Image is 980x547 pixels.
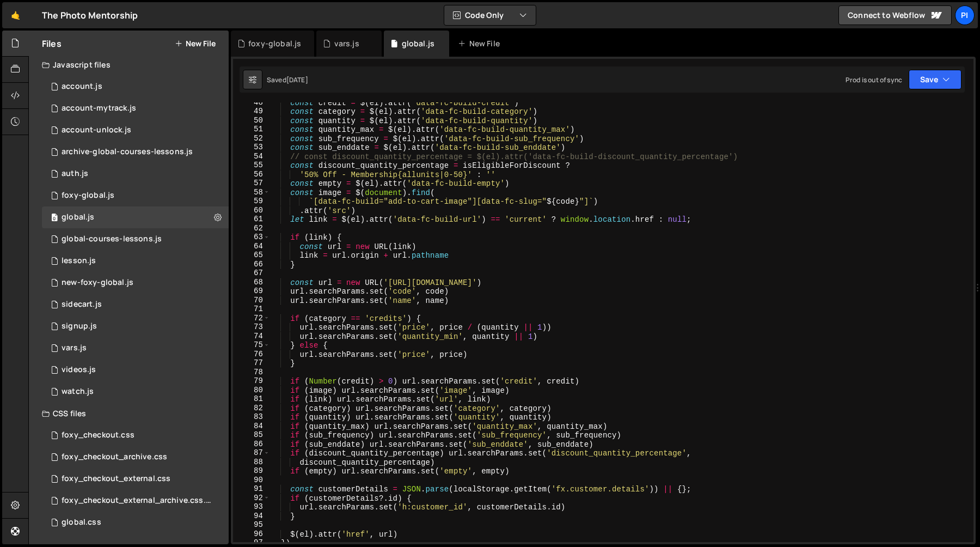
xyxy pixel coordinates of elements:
[2,2,29,28] a: 🤙
[62,147,193,157] div: archive-global-courses-lessons.js
[233,494,270,503] div: 92
[51,214,58,223] span: 0
[42,424,229,446] div: 13533/38507.css
[42,381,229,403] div: 13533/38527.js
[233,107,270,116] div: 49
[42,9,138,22] div: The Photo Mentorship
[233,394,270,404] div: 81
[42,228,229,250] div: 13533/35292.js
[29,54,229,76] div: Javascript files
[233,224,270,233] div: 62
[233,314,270,323] div: 72
[233,350,270,359] div: 76
[233,502,270,512] div: 93
[233,206,270,215] div: 60
[62,125,131,135] div: account-unlock.js
[62,496,212,506] div: foxy_checkout_external_archive.css.css
[42,38,62,50] h2: Files
[267,75,308,84] div: Saved
[62,191,114,200] div: foxy-global.js
[233,305,270,314] div: 71
[233,251,270,260] div: 65
[334,38,359,49] div: vars.js
[42,490,232,512] div: 13533/44029.css
[233,143,270,152] div: 53
[62,278,133,288] div: new-foxy-global.js
[233,260,270,269] div: 66
[286,75,308,84] div: [DATE]
[233,242,270,251] div: 64
[233,134,270,143] div: 52
[42,468,229,490] div: 13533/38747.css
[42,119,229,141] div: 13533/41206.js
[233,269,270,278] div: 67
[233,422,270,431] div: 84
[444,5,536,25] button: Code Only
[233,358,270,368] div: 77
[233,341,270,350] div: 75
[42,446,229,468] div: 13533/44030.css
[62,82,102,92] div: account.js
[175,39,216,48] button: New File
[42,294,229,315] div: 13533/43446.js
[233,179,270,188] div: 57
[233,376,270,386] div: 79
[62,234,162,244] div: global-courses-lessons.js
[233,116,270,125] div: 50
[62,452,167,462] div: foxy_checkout_archive.css
[402,38,434,49] div: global.js
[42,359,229,381] div: 13533/42246.js
[42,512,229,533] div: 13533/35489.css
[29,403,229,424] div: CSS files
[62,104,136,113] div: account-mytrack.js
[233,440,270,449] div: 86
[233,430,270,440] div: 85
[233,188,270,197] div: 58
[233,386,270,395] div: 80
[62,256,96,266] div: lesson.js
[233,404,270,413] div: 82
[233,484,270,494] div: 91
[233,530,270,539] div: 96
[955,5,975,25] a: Pi
[62,387,94,397] div: watch.js
[62,430,134,440] div: foxy_checkout.css
[42,206,229,228] div: 13533/39483.js
[62,365,96,375] div: videos.js
[233,368,270,377] div: 78
[233,323,270,332] div: 73
[42,337,229,359] div: 13533/38978.js
[233,448,270,458] div: 87
[62,518,101,527] div: global.css
[233,520,270,530] div: 95
[458,38,504,49] div: New File
[909,70,961,89] button: Save
[42,272,229,294] div: 13533/40053.js
[62,212,94,222] div: global.js
[233,98,270,107] div: 48
[233,476,270,485] div: 90
[62,343,87,353] div: vars.js
[62,169,88,179] div: auth.js
[42,141,229,163] div: 13533/43968.js
[233,170,270,179] div: 56
[233,466,270,476] div: 89
[233,233,270,242] div: 63
[233,458,270,467] div: 88
[233,332,270,341] div: 74
[42,98,229,119] div: 13533/38628.js
[248,38,301,49] div: foxy-global.js
[62,321,97,331] div: signup.js
[846,75,902,84] div: Prod is out of sync
[42,250,229,272] div: 13533/35472.js
[233,161,270,170] div: 55
[62,300,102,309] div: sidecart.js
[233,412,270,422] div: 83
[42,315,229,337] div: 13533/35364.js
[42,185,229,206] div: 13533/34219.js
[233,287,270,296] div: 69
[233,215,270,224] div: 61
[233,512,270,521] div: 94
[42,163,229,185] div: 13533/34034.js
